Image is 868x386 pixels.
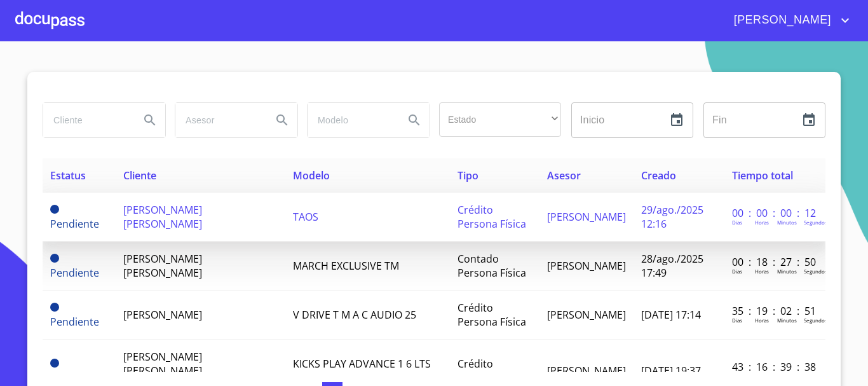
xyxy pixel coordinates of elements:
span: Creado [641,169,676,183]
span: [PERSON_NAME] [PERSON_NAME] [123,252,202,280]
span: Crédito Persona Física [458,357,526,385]
input: search [308,103,394,137]
p: Minutos [777,219,797,226]
p: Dias [732,268,742,275]
p: Segundos [804,219,827,226]
button: Search [399,105,430,135]
span: [DATE] 19:37 [641,364,701,378]
input: search [43,103,130,137]
p: 43 : 16 : 39 : 38 [732,360,818,374]
p: Horas [755,219,769,226]
span: Crédito Persona Física [458,203,526,231]
p: 00 : 00 : 00 : 12 [732,206,818,220]
span: Contado Persona Física [458,252,526,280]
button: account of current user [724,10,853,31]
p: 35 : 19 : 02 : 51 [732,304,818,318]
span: [PERSON_NAME] [547,210,626,224]
p: Dias [732,219,742,226]
span: [PERSON_NAME] [123,308,202,322]
span: Pendiente [50,359,59,368]
span: V DRIVE T M A C AUDIO 25 [293,308,416,322]
p: Horas [755,317,769,324]
span: Pendiente [50,371,99,385]
span: TAOS [293,210,318,224]
p: 00 : 18 : 27 : 50 [732,255,818,269]
button: Search [267,105,297,135]
span: Asesor [547,169,581,183]
span: Cliente [123,169,156,183]
span: Estatus [50,169,86,183]
p: Segundos [804,268,827,275]
p: Minutos [777,317,797,324]
span: 29/ago./2025 12:16 [641,203,703,231]
p: Horas [755,268,769,275]
p: Dias [732,317,742,324]
input: search [175,103,262,137]
span: Pendiente [50,254,59,263]
span: Pendiente [50,266,99,280]
span: MARCH EXCLUSIVE TM [293,259,399,273]
span: [PERSON_NAME] [547,364,626,378]
p: Segundos [804,317,827,324]
span: Pendiente [50,205,59,214]
span: [PERSON_NAME] [547,259,626,273]
span: Tiempo total [732,169,793,183]
span: 28/ago./2025 17:49 [641,252,703,280]
div: ​ [439,102,561,137]
span: Pendiente [50,217,99,231]
span: Pendiente [50,315,99,329]
span: [PERSON_NAME] [724,10,837,31]
span: Tipo [458,169,478,183]
span: [PERSON_NAME] [547,308,626,322]
span: [DATE] 17:14 [641,308,701,322]
span: Crédito Persona Física [458,301,526,329]
span: Pendiente [50,303,59,312]
span: [PERSON_NAME] [PERSON_NAME] [123,203,202,231]
span: Modelo [293,169,330,183]
span: KICKS PLAY ADVANCE 1 6 LTS CVT 25 SIN ACC K [293,357,431,385]
p: Minutos [777,268,797,275]
button: Search [135,105,165,135]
